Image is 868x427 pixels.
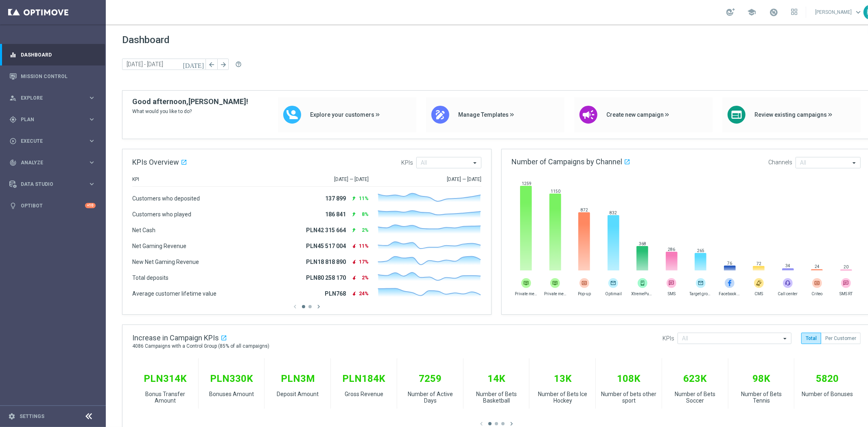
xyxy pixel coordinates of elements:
button: Data Studio keyboard_arrow_right [9,181,96,187]
i: keyboard_arrow_right [88,180,96,188]
div: Execute [9,137,88,145]
i: person_search [9,94,17,102]
i: track_changes [9,159,17,166]
i: keyboard_arrow_right [88,94,96,102]
div: +10 [85,203,96,208]
span: Data Studio [21,182,88,187]
a: [PERSON_NAME]keyboard_arrow_down [814,6,864,18]
button: track_changes Analyze keyboard_arrow_right [9,159,96,166]
div: Plan [9,116,88,123]
div: Analyze [9,159,88,166]
i: equalizer [9,51,17,59]
i: settings [8,413,15,420]
button: Mission Control [9,73,96,80]
a: Mission Control [21,65,96,87]
a: Settings [20,414,44,419]
span: keyboard_arrow_down [854,8,863,17]
span: Analyze [21,160,88,165]
i: gps_fixed [9,116,17,123]
button: lightbulb Optibot +10 [9,203,96,209]
button: gps_fixed Plan keyboard_arrow_right [9,116,96,123]
button: person_search Explore keyboard_arrow_right [9,95,96,101]
div: Optibot [9,195,96,216]
div: Dashboard [9,44,96,65]
div: Explore [9,94,88,102]
i: keyboard_arrow_right [88,115,96,123]
a: Optibot [21,195,85,216]
div: Data Studio [9,181,88,188]
button: equalizer Dashboard [9,52,96,58]
span: school [747,8,756,17]
button: play_circle_outline Execute keyboard_arrow_right [9,138,96,144]
span: Execute [21,139,88,144]
div: Mission Control [9,65,96,87]
i: lightbulb [9,202,17,209]
i: keyboard_arrow_right [88,159,96,166]
i: play_circle_outline [9,137,17,145]
a: Dashboard [21,44,96,65]
i: keyboard_arrow_right [88,137,96,145]
span: Explore [21,96,88,100]
span: Plan [21,117,88,122]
